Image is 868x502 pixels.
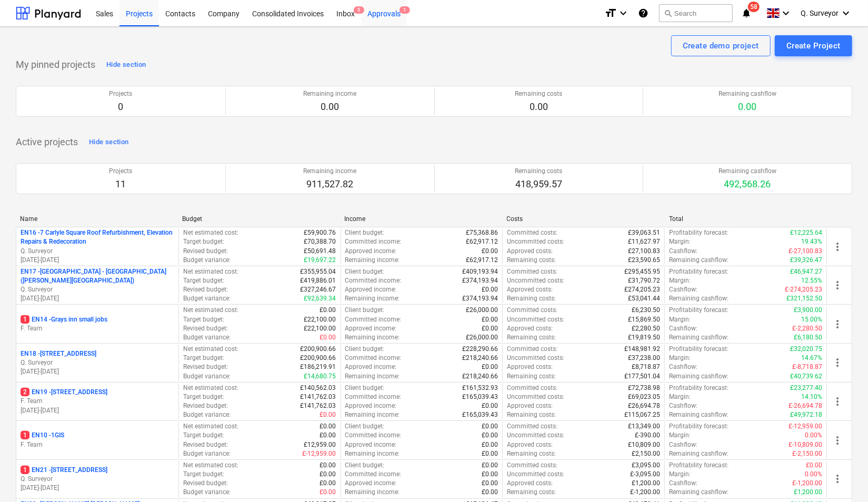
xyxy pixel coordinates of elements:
[789,247,822,256] p: £-27,100.83
[792,324,822,333] p: £-2,280.50
[109,178,132,190] p: 11
[183,285,228,294] p: Revised budget :
[183,333,231,342] p: Budget variance :
[628,247,660,256] p: £27,100.83
[21,315,174,333] div: 1EN14 -Grays inn small jobsF. Team
[301,267,336,276] p: £355,955.04
[345,479,397,488] p: Approved income :
[109,101,132,113] p: 0
[801,393,822,401] p: 14.10%
[507,256,556,265] p: Remaining costs :
[831,279,844,292] span: more_vert
[831,395,844,408] span: more_vert
[183,363,228,372] p: Revised budget :
[183,315,224,324] p: Target budget :
[671,35,771,56] button: Create demo project
[805,470,822,479] p: 0.00%
[301,276,336,285] p: £419,886.01
[507,372,556,381] p: Remaining costs :
[21,431,64,440] p: EN10 - 1GIS
[345,256,400,265] p: Remaining income :
[304,247,336,256] p: £50,691.48
[515,101,562,113] p: 0.00
[635,431,660,440] p: £-390.00
[16,136,78,148] p: Active projects
[669,306,729,315] p: Profitability forecast :
[345,267,385,276] p: Client budget :
[345,401,397,410] p: Approved income :
[683,39,759,53] div: Create demo project
[345,324,397,333] p: Approved income :
[624,345,660,354] p: £148,981.92
[669,215,823,223] div: Total
[507,294,556,303] p: Remaining costs :
[789,422,822,431] p: £-12,959.00
[628,440,660,449] p: £10,809.00
[507,470,564,479] p: Uncommitted costs :
[790,372,822,381] p: £40,739.62
[106,59,146,71] div: Hide section
[182,215,336,223] div: Budget
[669,345,729,354] p: Profitability forecast :
[507,354,564,363] p: Uncommitted costs :
[21,466,107,475] p: EN21 - [STREET_ADDRESS]
[507,431,564,440] p: Uncommitted costs :
[183,470,224,479] p: Target budget :
[21,349,96,358] p: EN18 - [STREET_ADDRESS]
[507,267,557,276] p: Committed costs :
[507,276,564,285] p: Uncommitted costs :
[183,431,224,440] p: Target budget :
[21,388,174,415] div: 2EN19 -[STREET_ADDRESS]F. Team[DATE]-[DATE]
[466,306,498,315] p: £26,000.00
[507,228,557,237] p: Committed costs :
[669,333,729,342] p: Remaining cashflow :
[345,431,402,440] p: Committed income :
[320,479,336,488] p: £0.00
[790,345,822,354] p: £32,020.75
[780,7,792,19] i: keyboard_arrow_down
[482,315,498,324] p: £0.00
[482,461,498,470] p: £0.00
[183,479,228,488] p: Revised budget :
[628,333,660,342] p: £19,819.50
[719,89,776,98] p: Remaining cashflow
[86,134,131,150] button: Hide section
[304,324,336,333] p: £22,100.00
[482,479,498,488] p: £0.00
[628,276,660,285] p: £31,790.72
[21,406,174,415] p: [DATE] - [DATE]
[741,7,752,19] i: notifications
[462,384,498,393] p: £161,532.93
[320,431,336,440] p: £0.00
[303,89,356,98] p: Remaining income
[303,167,356,176] p: Remaining income
[790,267,822,276] p: £46,947.27
[790,228,822,237] p: £12,225.64
[669,228,729,237] p: Profitability forecast :
[301,285,336,294] p: £327,246.67
[104,56,148,73] button: Hide section
[789,440,822,449] p: £-10,809.00
[507,306,557,315] p: Committed costs :
[21,388,29,396] span: 2
[669,315,691,324] p: Margin :
[462,276,498,285] p: £374,193.94
[624,285,660,294] p: £274,205.23
[624,372,660,381] p: £177,501.04
[507,401,553,410] p: Approved costs :
[785,285,822,294] p: £-274,205.23
[462,267,498,276] p: £409,193.94
[628,256,660,265] p: £23,590.65
[482,440,498,449] p: £0.00
[301,363,336,372] p: £186,219.91
[669,440,697,449] p: Cashflow :
[507,410,556,419] p: Remaining costs :
[345,384,385,393] p: Client budget :
[815,451,868,502] div: Chat Widget
[345,410,400,419] p: Remaining income :
[630,470,660,479] p: £-3,095.00
[624,267,660,276] p: £295,455.95
[462,372,498,381] p: £218,240.66
[801,9,839,17] span: Q. Surveyor
[632,306,660,315] p: £6,230.50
